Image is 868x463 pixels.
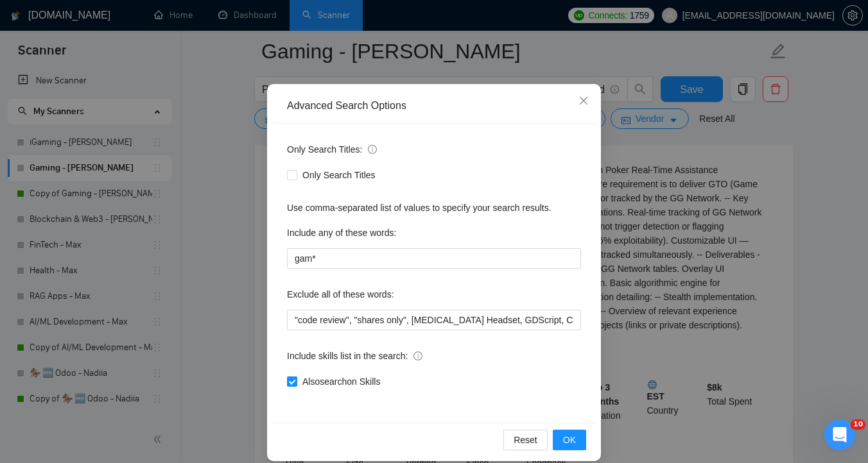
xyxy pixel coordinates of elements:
[297,375,385,389] span: Also search on Skills
[287,201,581,215] div: Use comma-separated list of values to specify your search results.
[287,223,396,243] label: Include any of these words:
[578,96,589,106] span: close
[824,419,855,450] iframe: Intercom live chat
[287,99,581,113] div: Advanced Search Options
[297,168,381,182] span: Only Search Titles
[287,142,377,156] span: Only Search Titles:
[368,145,377,154] span: info-circle
[287,284,394,305] label: Exclude all of these words:
[851,419,865,430] span: 10
[287,349,422,363] span: Include skills list in the search:
[514,433,537,447] span: Reset
[413,351,422,360] span: info-circle
[563,433,576,447] span: OK
[503,430,548,450] button: Reset
[553,430,586,450] button: OK
[566,84,601,119] button: Close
